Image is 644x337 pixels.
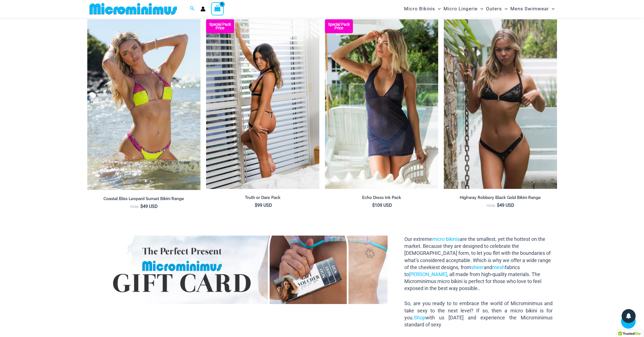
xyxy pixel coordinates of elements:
[200,6,206,11] a: Account icon link
[444,2,478,16] span: Micro Lingerie
[444,195,557,202] a: Highway Robbery Black Gold Bikini Range
[325,19,438,189] a: Echo Ink 5671 Dress 682 Thong 07 Echo Ink 5671 Dress 682 Thong 08Echo Ink 5671 Dress 682 Thong 08
[402,1,557,17] nav: Site Navigation
[432,236,460,242] a: micro bikinis
[325,195,438,202] a: Echo Dress Ink Pack
[255,203,257,208] span: $
[190,5,195,12] a: Search icon link
[325,19,438,189] img: Echo Ink 5671 Dress 682 Thong 07
[444,19,557,189] img: Highway Robbery Black Gold 359 Clip Top 439 Clip Bottom 01v2
[87,19,200,190] img: Coastal Bliss Leopard Sunset 3171 Tri Top 4371 Thong Bikini 06
[485,2,509,16] a: OutersMenu ToggleMenu Toggle
[255,203,272,208] bdi: 99 USD
[372,203,392,208] bdi: 109 USD
[510,2,549,16] span: Mens Swimwear
[404,300,553,328] p: So, are you ready to to embrace the world of Microminimus and take sexy to the next level? If so,...
[140,204,143,209] span: $
[509,2,556,16] a: Mens SwimwearMenu ToggleMenu Toggle
[444,19,557,189] a: Highway Robbery Black Gold 359 Clip Top 439 Clip Bottom 01v2Highway Robbery Black Gold 359 Clip T...
[478,2,483,16] span: Menu Toggle
[325,23,353,30] b: Special Pack Price
[435,2,441,16] span: Menu Toggle
[471,264,484,270] a: sheer
[100,236,388,304] img: Gift Card Banner 1680
[404,236,553,292] p: Our extreme are the smallest, yet the hottest on the market. Because they are designed to celebra...
[87,3,179,15] img: MM SHOP LOGO FLAT
[502,2,508,16] span: Menu Toggle
[87,196,200,201] h2: Coastal Bliss Leopard Sunset Bikini Range
[549,2,555,16] span: Menu Toggle
[409,271,447,277] a: [PERSON_NAME]
[206,195,319,200] h2: Truth or Dare Pack
[87,19,200,190] a: Coastal Bliss Leopard Sunset 3171 Tri Top 4371 Thong Bikini 06Coastal Bliss Leopard Sunset 3171 T...
[444,195,557,200] h2: Highway Robbery Black Gold Bikini Range
[486,2,502,16] span: Outers
[497,203,514,208] bdi: 49 USD
[206,23,234,30] b: Special Pack Price
[414,315,425,321] a: Shop
[211,2,224,15] a: View Shopping Cart, empty
[372,203,375,208] span: $
[492,264,505,270] a: mesh
[206,195,319,202] a: Truth or Dare Pack
[404,2,435,16] span: Micro Bikinis
[206,19,319,189] img: Truth or Dare Black 1905 Bodysuit 611 Micro 06
[442,2,485,16] a: Micro LingerieMenu ToggleMenu Toggle
[325,195,438,200] h2: Echo Dress Ink Pack
[403,2,442,16] a: Micro BikinisMenu ToggleMenu Toggle
[140,204,158,209] bdi: 49 USD
[497,203,499,208] span: $
[87,196,200,203] a: Coastal Bliss Leopard Sunset Bikini Range
[487,204,496,208] span: From:
[206,19,319,189] a: Truth or Dare Black 1905 Bodysuit 611 Micro 07 Truth or Dare Black 1905 Bodysuit 611 Micro 06Trut...
[130,205,139,209] span: From:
